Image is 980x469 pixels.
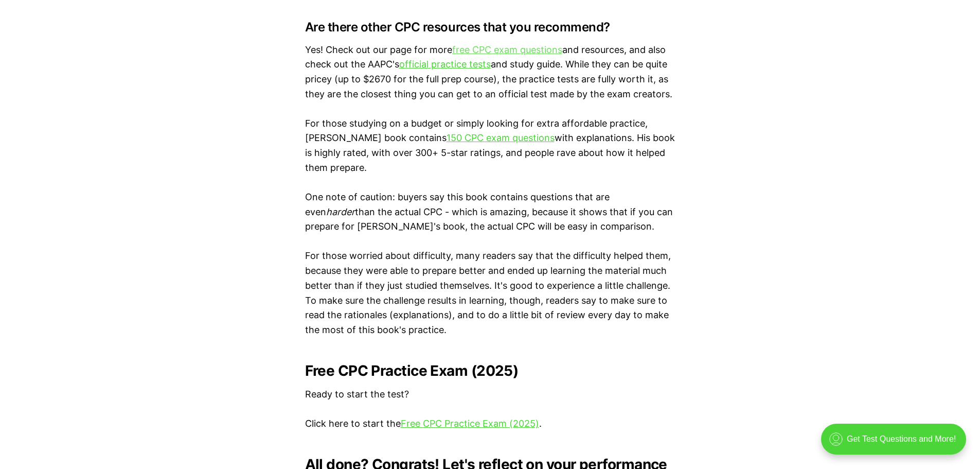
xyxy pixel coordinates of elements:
p: One note of caution: buyers say this book contains questions that are even than the actual CPC - ... [305,190,675,234]
p: For those studying on a budget or simply looking for extra affordable practice, [PERSON_NAME] boo... [305,116,675,176]
a: official practice tests [399,59,491,70]
p: Yes! Check out our page for more and resources, and also check out the AAPC's and study guide. Wh... [305,43,675,102]
h3: Are there other CPC resources that you recommend? [305,20,675,34]
a: free CPC exam questions [452,44,562,55]
a: 150 CPC exam questions [447,132,555,143]
h2: Free CPC Practice Exam (2025) [305,362,675,379]
iframe: portal-trigger [812,419,980,469]
p: For those worried about difficulty, many readers say that the difficulty helped them, because the... [305,249,675,338]
p: Ready to start the test? [305,387,675,402]
p: Click here to start the . [305,416,675,431]
em: harder [326,206,355,217]
a: Free CPC Practice Exam (2025) [401,418,539,429]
